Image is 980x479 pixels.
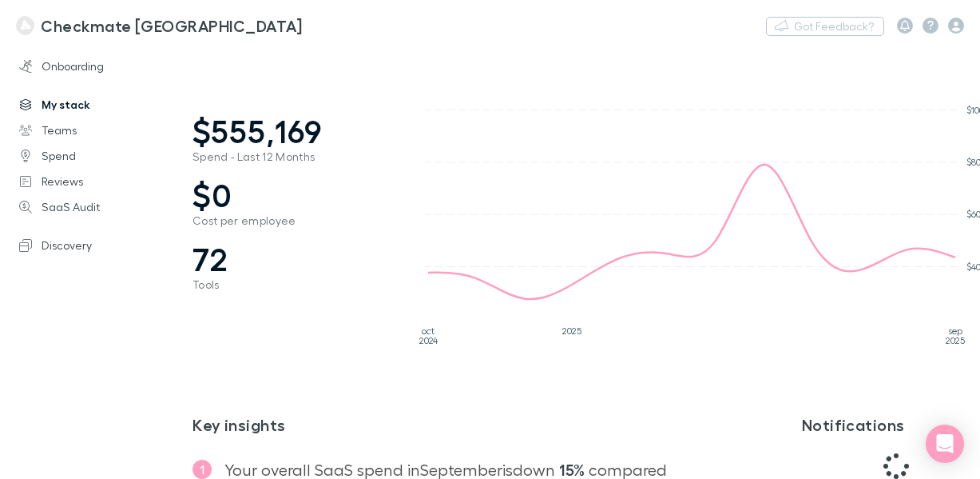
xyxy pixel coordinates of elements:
a: Teams [3,118,189,143]
a: Onboarding [3,54,189,79]
h3: Checkmate [GEOGRAPHIC_DATA] [41,16,302,35]
span: $0 [192,176,392,214]
strong: 15% [559,460,585,479]
tspan: 2025 [562,325,581,336]
h2: Key insights [192,415,725,434]
a: Spend [3,143,189,169]
tspan: 2024 [419,335,438,345]
span: 72 [192,240,392,278]
a: Discovery [3,233,189,258]
a: SaaS Audit [3,194,189,220]
a: Reviews [3,169,189,194]
tspan: oct [422,325,434,336]
span: Tools [192,278,392,291]
span: Cost per employee [192,214,392,227]
span: Spend - Last 12 Months [192,150,392,163]
a: My stack [3,92,189,118]
span: 1 [192,460,212,479]
a: Checkmate [GEOGRAPHIC_DATA] [6,6,312,45]
img: Checkmate New Zealand's Logo [16,16,34,35]
div: Open Intercom Messenger [926,425,964,463]
button: Got Feedback? [766,17,884,36]
tspan: sep [948,325,962,336]
span: $555,169 [192,112,392,150]
tspan: 2025 [946,335,965,345]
